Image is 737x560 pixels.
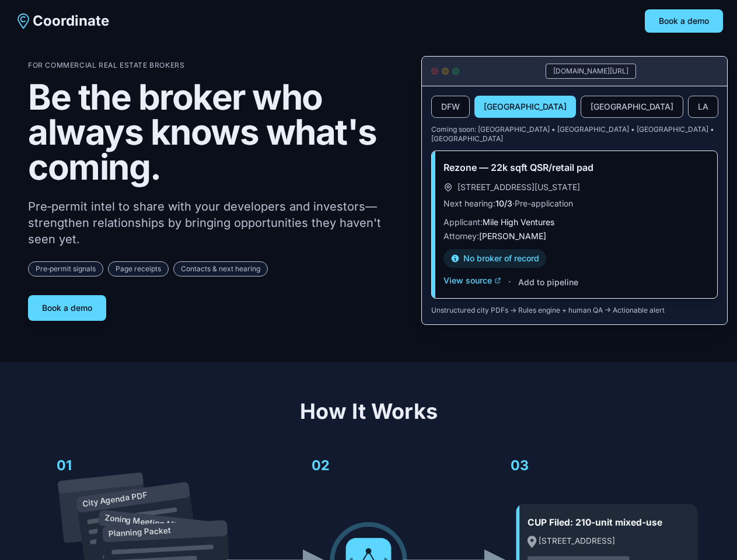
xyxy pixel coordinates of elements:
[483,217,554,227] span: Mile High Ventures
[173,261,268,276] span: Contacts & next hearing
[14,12,33,30] img: Coordinate
[511,457,529,474] text: 03
[431,306,718,315] p: Unstructured city PDFs → Rules engine + human QA → Actionable alert
[443,275,501,286] button: View source
[431,96,470,118] button: DFW
[28,400,709,423] h2: How It Works
[688,96,718,118] button: LA
[104,513,198,532] text: Zoning Meeting Minutes
[645,9,723,33] button: Book a demo
[539,536,615,545] text: [STREET_ADDRESS]
[312,457,330,474] text: 02
[457,181,580,193] span: [STREET_ADDRESS][US_STATE]
[28,198,403,247] p: Pre‑permit intel to share with your developers and investors—strengthen relationships by bringing...
[443,249,546,268] div: No broker of record
[443,216,705,228] p: Applicant:
[28,295,106,321] button: Book a demo
[443,198,705,209] p: Next hearing: · Pre-application
[474,96,576,118] button: [GEOGRAPHIC_DATA]
[581,96,683,118] button: [GEOGRAPHIC_DATA]
[479,231,546,241] span: [PERSON_NAME]
[495,198,512,208] span: 10/3
[443,230,705,242] p: Attorney:
[33,12,109,30] span: Coordinate
[28,79,403,184] h1: Be the broker who always knows what's coming.
[28,61,403,70] p: For Commercial Real Estate Brokers
[82,490,148,508] text: City Agenda PDF
[14,12,109,30] a: Coordinate
[518,276,578,288] button: Add to pipeline
[57,457,72,474] text: 01
[508,275,511,289] span: ·
[108,261,169,276] span: Page receipts
[28,261,103,276] span: Pre‑permit signals
[546,64,636,79] div: [DOMAIN_NAME][URL]
[443,160,705,174] h3: Rezone — 22k sqft QSR/retail pad
[431,125,718,143] p: Coming soon: [GEOGRAPHIC_DATA] • [GEOGRAPHIC_DATA] • [GEOGRAPHIC_DATA] • [GEOGRAPHIC_DATA]
[108,526,171,538] text: Planning Packet
[528,517,662,528] text: CUP Filed: 210-unit mixed-use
